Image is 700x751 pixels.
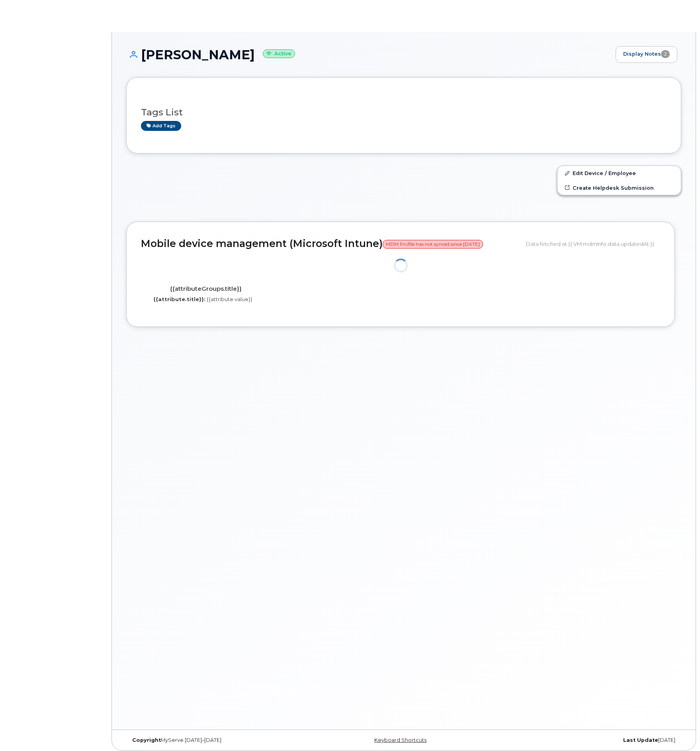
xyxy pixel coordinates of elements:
[141,121,181,131] a: Add tags
[141,238,520,249] h2: Mobile device management (Microsoft Intune)
[263,49,295,58] small: Active
[141,107,667,117] h3: Tags List
[623,737,658,743] strong: Last Update
[383,240,483,249] span: MDM Profile has not synced since [DATE]
[132,737,161,743] strong: Copyright
[526,236,660,251] div: Data fetched at {{ VM.mdmInfo.data.updatedAt }}
[374,737,426,743] a: Keyboard Shortcuts
[557,181,681,195] a: Create Helpdesk Submission
[147,286,265,292] h4: {{attributeGroups.title}}
[207,296,252,302] span: {{attribute.value}}
[616,46,677,63] a: Display Notes2
[126,737,311,743] div: MyServe [DATE]–[DATE]
[661,50,670,58] span: 2
[557,166,681,180] a: Edit Device / Employee
[126,48,612,62] h1: [PERSON_NAME]
[496,737,681,743] div: [DATE]
[153,296,205,303] label: {{attribute.title}}:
